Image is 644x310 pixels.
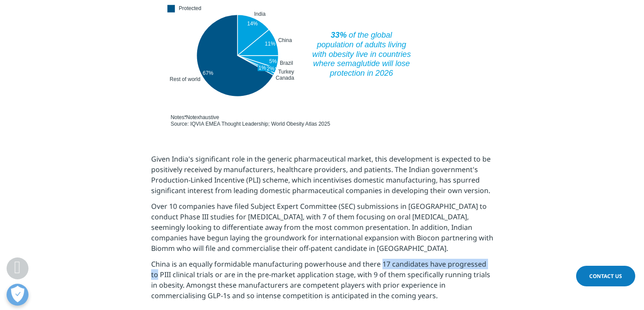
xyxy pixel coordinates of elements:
[576,266,635,286] a: Contact Us
[151,201,493,259] p: Over 10 companies have filed Subject Expert Committee (SEC) submissions in [GEOGRAPHIC_DATA] to c...
[151,154,493,201] p: Given India's significant role in the generic pharmaceutical market, this development is expected...
[151,259,493,306] p: China is an equally formidable manufacturing powerhouse and there 17 candidates have progressed t...
[7,284,28,306] button: Open Preferences
[589,272,622,280] span: Contact Us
